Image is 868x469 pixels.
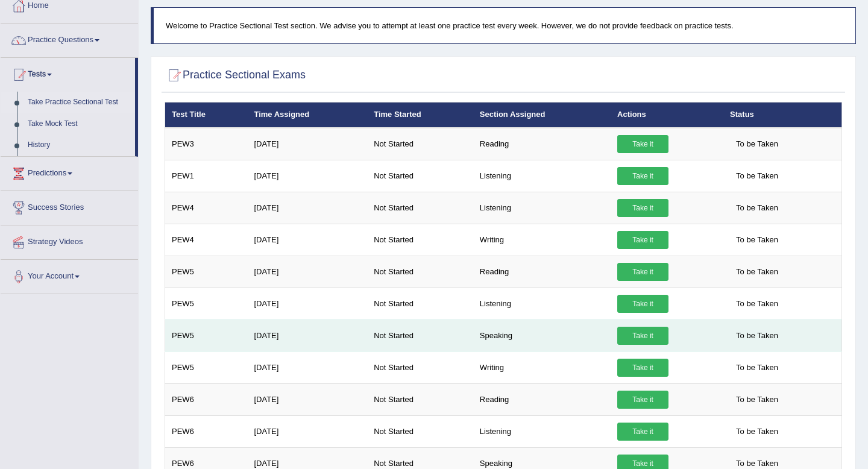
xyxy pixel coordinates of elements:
[611,102,723,128] th: Actions
[165,415,248,447] td: PEW6
[617,423,668,441] a: Take it
[165,319,248,351] td: PEW5
[367,415,473,447] td: Not Started
[1,24,138,54] a: Practice Questions
[723,102,841,128] th: Status
[730,327,784,345] span: To be Taken
[730,391,784,409] span: To be Taken
[1,191,138,221] a: Success Stories
[367,192,473,224] td: Not Started
[367,319,473,351] td: Not Started
[367,102,473,128] th: Time Started
[247,224,367,256] td: [DATE]
[1,157,138,187] a: Predictions
[165,351,248,383] td: PEW5
[367,383,473,415] td: Not Started
[367,351,473,383] td: Not Started
[247,351,367,383] td: [DATE]
[367,224,473,256] td: Not Started
[247,319,367,351] td: [DATE]
[165,224,248,256] td: PEW4
[247,102,367,128] th: Time Assigned
[1,225,138,256] a: Strategy Videos
[473,192,611,224] td: Listening
[247,383,367,415] td: [DATE]
[247,192,367,224] td: [DATE]
[367,160,473,192] td: Not Started
[473,224,611,256] td: Writing
[247,256,367,288] td: [DATE]
[730,231,784,249] span: To be Taken
[730,199,784,217] span: To be Taken
[473,256,611,288] td: Reading
[367,256,473,288] td: Not Started
[165,383,248,415] td: PEW6
[730,135,784,153] span: To be Taken
[730,423,784,441] span: To be Taken
[165,128,248,160] td: PEW3
[165,256,248,288] td: PEW5
[473,383,611,415] td: Reading
[367,128,473,160] td: Not Started
[22,92,135,113] a: Take Practice Sectional Test
[617,327,668,345] a: Take it
[247,415,367,447] td: [DATE]
[473,288,611,319] td: Listening
[247,128,367,160] td: [DATE]
[247,288,367,319] td: [DATE]
[166,20,843,31] p: Welcome to Practice Sectional Test section. We advise you to attempt at least one practice test e...
[22,134,135,156] a: History
[165,66,306,84] h2: Practice Sectional Exams
[730,295,784,313] span: To be Taken
[1,260,138,290] a: Your Account
[730,167,784,185] span: To be Taken
[617,295,668,313] a: Take it
[617,359,668,377] a: Take it
[22,113,135,135] a: Take Mock Test
[473,102,611,128] th: Section Assigned
[473,351,611,383] td: Writing
[473,319,611,351] td: Speaking
[473,160,611,192] td: Listening
[1,58,135,88] a: Tests
[730,359,784,377] span: To be Taken
[165,288,248,319] td: PEW5
[165,160,248,192] td: PEW1
[617,167,668,185] a: Take it
[617,135,668,153] a: Take it
[165,192,248,224] td: PEW4
[617,263,668,281] a: Take it
[617,391,668,409] a: Take it
[473,415,611,447] td: Listening
[367,288,473,319] td: Not Started
[473,128,611,160] td: Reading
[247,160,367,192] td: [DATE]
[617,199,668,217] a: Take it
[617,231,668,249] a: Take it
[730,263,784,281] span: To be Taken
[165,102,248,128] th: Test Title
